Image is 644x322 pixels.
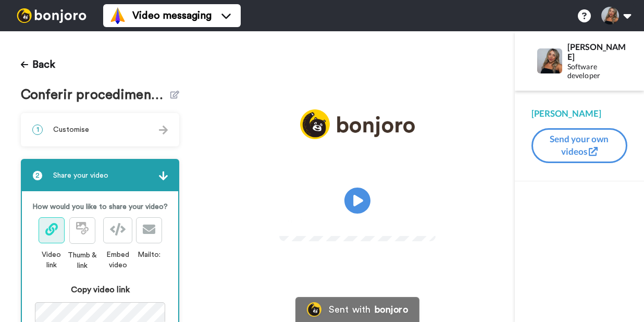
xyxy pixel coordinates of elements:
div: Thumb & link [65,250,100,271]
div: Software developer [567,63,627,80]
img: vm-color.svg [109,7,126,24]
button: Send your own videos [531,128,627,163]
span: Customise [53,125,89,135]
img: arrow.svg [159,171,168,180]
div: Video link [38,250,65,270]
img: Full screen [416,216,426,227]
div: [PERSON_NAME] [567,42,627,61]
div: Embed video [100,250,136,270]
img: Profile Image [537,48,562,73]
img: arrow.svg [159,126,168,134]
div: Mailto: [136,250,162,260]
span: / [307,215,311,228]
a: Bonjoro LogoSent withbonjoro [295,297,419,322]
div: Sent with [329,305,370,314]
img: Bonjoro Logo [307,302,321,317]
div: [PERSON_NAME] [531,107,627,120]
div: bonjoro [375,305,408,314]
button: Back [21,52,55,77]
span: Share your video [53,170,108,181]
span: 1 [32,125,43,135]
span: Video messaging [132,8,212,23]
span: 2 [32,170,43,181]
span: 0:00 [287,215,305,228]
div: Copy video link [32,283,168,296]
span: Conferir procedimento padrão da especialidade no Feegow [21,88,170,103]
img: bj-logo-header-white.svg [13,8,91,23]
img: logo_full.png [300,109,415,139]
span: 0:51 [313,215,331,228]
p: How would you like to share your video? [32,202,168,212]
div: 1Customise [21,113,179,146]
